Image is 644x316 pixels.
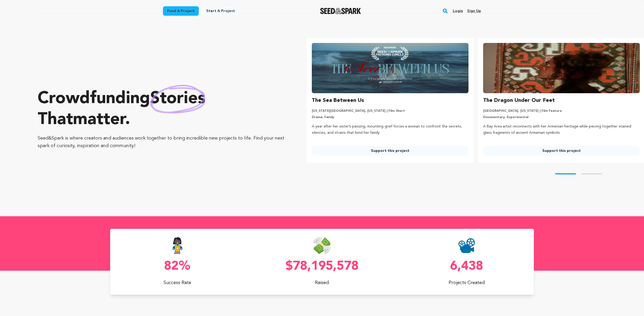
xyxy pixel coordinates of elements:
a: Login [453,7,463,15]
p: Raised [255,279,389,286]
p: Success Rate [110,279,244,286]
img: hand sketched image [150,85,205,113]
p: 82% [110,260,244,273]
h3: The Dragon Under Our Feet [483,96,555,105]
p: [US_STATE][GEOGRAPHIC_DATA], [US_STATE] | Film Short [312,109,468,113]
img: The Dragon Under Our Feet image [483,43,640,93]
a: Support this project [312,146,468,156]
a: Fund a project [163,6,199,16]
p: Seed&Spark is where creators and audiences work together to bring incredible new projects to life... [38,135,286,150]
a: Support this project [483,146,640,156]
img: Seed&Spark Logo Dark Mode [320,8,361,14]
span: matter [73,112,125,128]
p: Documentary, Experimental [483,115,640,119]
a: Sign up [467,7,481,15]
p: $78,195,578 [255,260,389,273]
p: Projects Created [400,279,534,286]
p: Crowdfunding that . [38,88,286,130]
img: Seed&Spark Money Raised Icon [314,237,330,254]
h3: The Sea Between Us [312,96,364,105]
p: [GEOGRAPHIC_DATA], [US_STATE] | Film Feature [483,109,640,113]
p: 6,438 [400,260,534,273]
img: The Sea Between Us image [312,43,468,93]
img: Seed&Spark Success Rate Icon [169,237,185,254]
a: Seed&Spark Homepage [320,8,361,14]
p: Drama, Family [312,115,468,119]
img: Seed&Spark Projects Created Icon [458,237,475,254]
a: Start a project [202,6,239,16]
p: A Bay Area artist reconnects with her Armenian heritage while piecing together stained glass frag... [483,124,640,136]
p: A year after her sister’s passing, mounting grief forces a woman to confront the secrets, silence... [312,124,468,136]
